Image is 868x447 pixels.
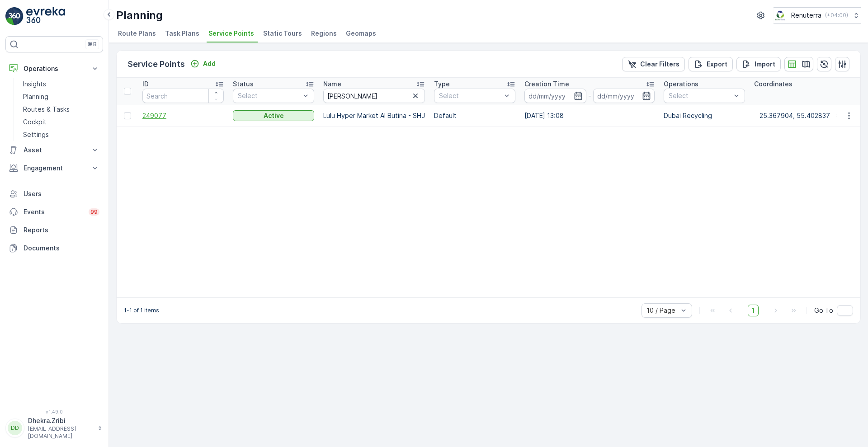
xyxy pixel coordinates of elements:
[19,103,103,116] a: Routes & Tasks
[755,60,775,69] p: Import
[5,141,103,159] button: Asset
[142,80,149,89] p: ID
[524,80,569,89] p: Creation Time
[707,60,727,69] p: Export
[319,105,429,127] td: Lulu Hyper Market Al Butina - SHJ
[233,110,314,121] button: Active
[5,60,103,78] button: Operations
[774,7,861,24] button: Renuterra(+04:00)
[754,108,846,123] button: 25.367904, 55.402837
[748,305,759,316] span: 1
[24,64,85,73] p: Operations
[26,7,65,25] img: logo_light-DOdMpM7g.png
[520,105,659,127] td: [DATE] 13:08
[593,89,655,103] input: dd/mm/yyyy
[5,239,103,257] a: Documents
[759,111,830,120] p: 25.367904, 55.402837
[23,80,46,89] p: Insights
[664,80,698,89] p: Operations
[659,105,750,127] td: Dubai Recycling
[23,118,47,127] p: Cockpit
[439,91,501,100] p: Select
[5,185,103,203] a: Users
[116,8,163,23] p: Planning
[208,29,254,38] span: Service Points
[791,11,821,20] p: Renuterra
[429,105,520,127] td: Default
[5,203,103,221] a: Events99
[24,146,85,155] p: Asset
[5,416,103,440] button: DDDhekra.Zribi[EMAIL_ADDRESS][DOMAIN_NAME]
[19,90,103,103] a: Planning
[142,111,224,120] a: 249077
[263,29,302,38] span: Static Tours
[588,90,591,101] p: -
[124,307,159,314] p: 1-1 of 1 items
[814,306,833,315] span: Go To
[24,207,83,216] p: Events
[264,111,284,120] p: Active
[24,189,99,198] p: Users
[346,29,376,38] span: Geomaps
[28,416,93,425] p: Dhekra.Zribi
[5,409,103,414] span: v 1.49.0
[124,112,131,119] div: Toggle Row Selected
[5,221,103,239] a: Reports
[187,58,219,69] button: Add
[311,29,337,38] span: Regions
[5,159,103,177] button: Engagement
[8,421,22,435] div: DD
[142,89,224,103] input: Search
[19,128,103,141] a: Settings
[24,244,99,253] p: Documents
[90,208,98,216] p: 99
[689,57,733,71] button: Export
[233,80,254,89] p: Status
[434,80,450,89] p: Type
[754,80,793,89] p: Coordinates
[19,78,103,90] a: Insights
[323,89,425,103] input: Search
[23,130,49,139] p: Settings
[24,226,99,235] p: Reports
[19,116,103,128] a: Cockpit
[238,91,300,100] p: Select
[622,57,685,71] button: Clear Filters
[127,58,185,71] p: Service Points
[23,105,70,114] p: Routes & Tasks
[323,80,341,89] p: Name
[669,91,731,100] p: Select
[118,29,156,38] span: Route Plans
[23,92,48,101] p: Planning
[24,164,85,173] p: Engagement
[88,41,97,48] p: ⌘B
[524,89,586,103] input: dd/mm/yyyy
[825,12,848,19] p: ( +04:00 )
[5,7,24,25] img: logo
[165,29,199,38] span: Task Plans
[736,57,781,71] button: Import
[640,60,679,69] p: Clear Filters
[203,59,216,68] p: Add
[774,10,788,20] img: Screenshot_2024-07-26_at_13.33.01.png
[28,425,93,440] p: [EMAIL_ADDRESS][DOMAIN_NAME]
